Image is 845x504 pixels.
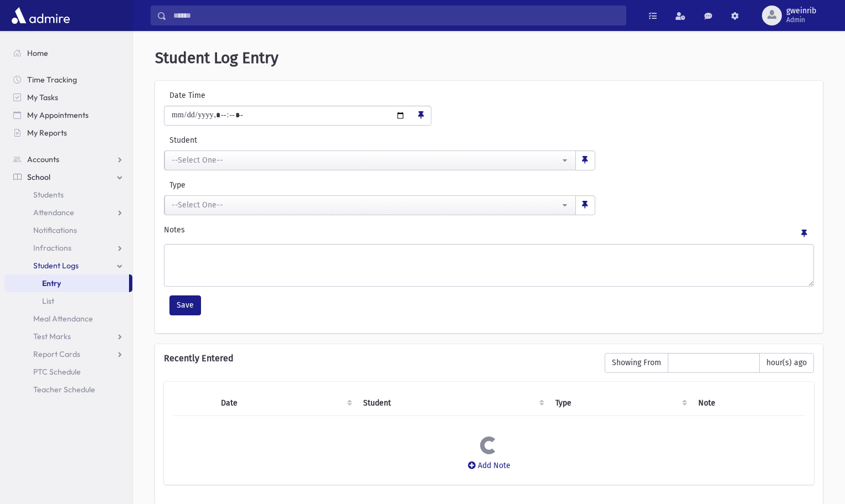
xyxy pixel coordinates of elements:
span: Accounts [27,154,59,164]
span: My Tasks [27,92,58,102]
th: Type [549,391,692,416]
label: Notes [164,224,185,240]
a: School [4,168,132,186]
span: My Reports [27,128,67,138]
label: Student [164,134,452,146]
a: Attendance [4,204,132,221]
span: Entry [42,278,61,288]
h6: Recently Entered [164,353,594,363]
span: Test Marks [33,331,71,341]
span: Admin [786,15,816,24]
button: --Select One-- [164,150,576,170]
span: hour(s) ago [759,353,814,373]
a: List [4,292,132,310]
button: Save [169,295,201,315]
a: Student Logs [4,257,132,274]
a: Report Cards [4,345,132,363]
input: Search [167,6,626,25]
div: --Select One-- [172,199,560,211]
a: Test Marks [4,328,132,345]
a: My Tasks [4,89,132,106]
span: Home [27,48,48,58]
span: My Appointments [27,110,89,120]
a: Home [4,44,132,62]
span: PTC Schedule [33,367,81,377]
button: --Select One-- [164,195,576,215]
span: Notifications [33,225,77,235]
th: Note [692,391,805,416]
a: Teacher Schedule [4,381,132,398]
span: Infractions [33,243,71,253]
button: Add Note [461,456,518,476]
img: AdmirePro [9,4,73,27]
span: Report Cards [33,349,80,359]
label: Type [164,179,380,191]
span: School [27,172,50,182]
a: My Reports [4,124,132,142]
span: Attendance [33,207,74,217]
a: Notifications [4,221,132,239]
span: Meal Attendance [33,314,93,324]
th: Date [214,391,356,416]
span: gweinrib [786,7,816,15]
a: Infractions [4,239,132,257]
th: Student [357,391,549,416]
a: Time Tracking [4,71,132,89]
a: Meal Attendance [4,310,132,328]
span: List [42,296,54,306]
a: Students [4,186,132,204]
label: Date Time [164,90,275,101]
span: Time Tracking [27,75,77,85]
span: Teacher Schedule [33,385,95,394]
span: Student Logs [33,261,79,271]
a: PTC Schedule [4,363,132,381]
a: My Appointments [4,106,132,124]
div: --Select One-- [172,154,560,166]
span: Showing From [605,353,668,373]
a: Entry [4,274,129,292]
a: Accounts [4,150,132,168]
span: Student Log Entry [155,49,279,67]
span: Students [33,190,64,200]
